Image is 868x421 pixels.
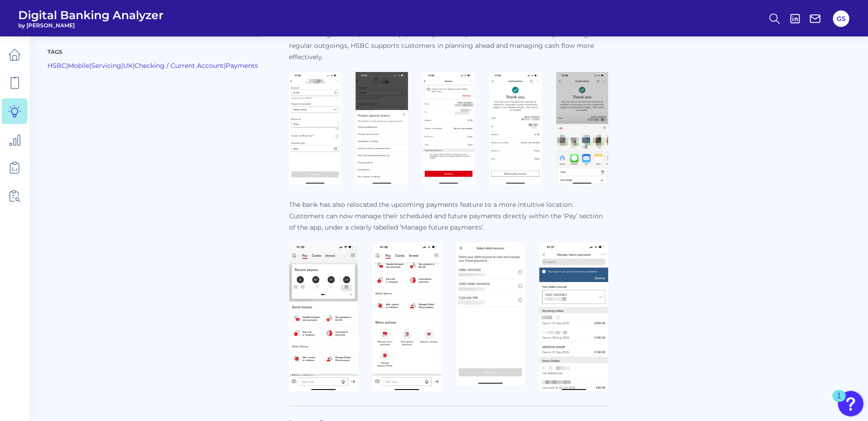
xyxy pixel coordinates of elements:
[91,62,121,70] a: Servicing
[289,199,608,233] p: The bank has also relocated the upcoming payments feature to a more intuitive location. Customers...
[47,62,66,70] a: HSBC
[833,10,849,27] button: GS
[289,242,358,391] img: ManageUpcoming1.PNG
[47,48,260,56] p: Tags
[66,62,68,70] span: |
[837,396,841,408] div: 1
[89,62,91,70] span: |
[226,62,258,70] a: Payments
[224,62,226,70] span: |
[289,72,341,185] img: Image 1.PNG
[133,62,134,70] span: |
[356,72,408,185] img: Image 2.PNG
[423,72,475,185] img: Image 3.PNG
[489,72,541,185] img: Image 4.PNG
[539,242,608,391] img: Manageupcoming4.PNG
[68,62,89,70] a: Mobile
[556,72,608,185] img: Image 5.PNG
[123,62,133,70] a: UK
[121,62,123,70] span: |
[18,22,164,29] span: by [PERSON_NAME]
[372,242,441,391] img: Manageupcoming2.PNG
[838,391,863,416] button: Open Resource Center, 1 new notification
[456,242,525,385] img: Manageupcoming3.jpg
[18,8,164,22] span: Digital Banking Analyzer
[134,62,224,70] a: Checking / Current Account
